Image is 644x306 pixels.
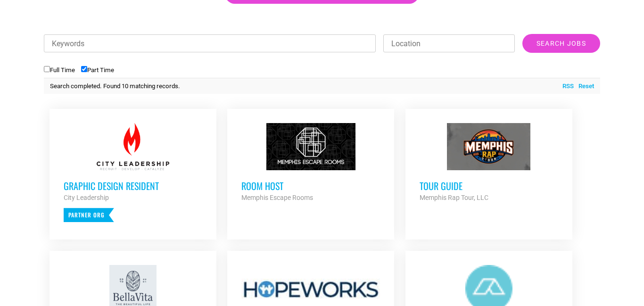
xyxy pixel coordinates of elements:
a: Graphic Design Resident City Leadership Partner Org [50,109,216,236]
label: Part Time [81,66,114,74]
a: RSS [558,82,574,91]
h3: Graphic Design Resident [64,180,202,192]
input: Part Time [81,66,87,72]
a: Reset [574,82,594,91]
a: Room Host Memphis Escape Rooms [227,109,394,217]
strong: City Leadership [64,194,109,201]
h3: Tour Guide [420,180,558,192]
input: Location [383,34,515,52]
span: Search completed. Found 10 matching records. [50,83,180,90]
input: Search Jobs [522,34,600,53]
a: Tour Guide Memphis Rap Tour, LLC [405,109,572,217]
strong: Memphis Escape Rooms [241,194,313,201]
input: Keywords [44,34,376,52]
strong: Memphis Rap Tour, LLC [420,194,488,201]
label: Full Time [44,66,75,74]
p: Partner Org [64,208,114,222]
h3: Room Host [241,180,380,192]
input: Full Time [44,66,50,72]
